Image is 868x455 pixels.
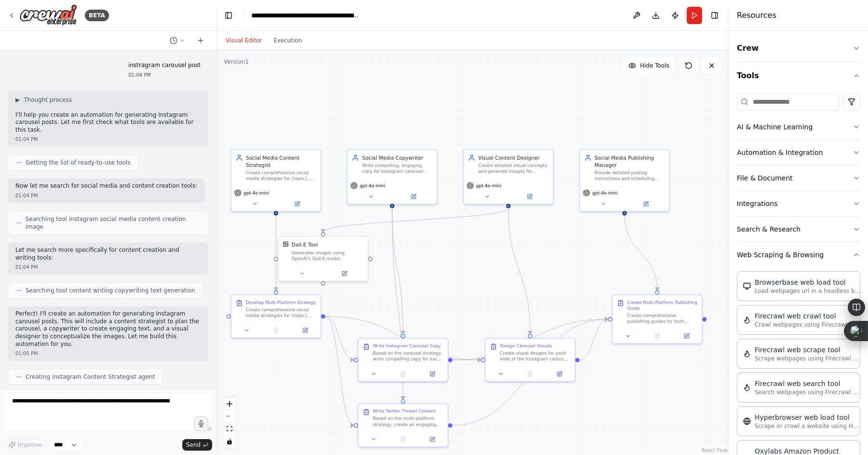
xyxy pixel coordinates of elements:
button: Tools [737,62,860,89]
g: Edge from 08d1b213-c7aa-4d17-9508-771c17c5a423 to aad24bad-8324-485e-80e5-6680a27f4e3f [272,215,280,290]
h4: Resources [737,10,776,21]
div: Social Media Content StrategistCreate comprehensive social media strategies for {topic}, includin... [231,149,321,212]
button: Start a new chat [193,35,208,46]
div: Social Media Publishing Manager [595,154,665,168]
p: instragram carousel post [128,62,201,69]
div: Write Instagram Carousel CopyBased on the carousel strategy, write compelling copy for each slide... [358,338,448,382]
div: Develop Multi-Platform Strategy [246,299,316,305]
span: Searching tool content writing copywriting text generation [26,287,195,294]
button: zoom in [223,398,236,410]
div: Write compelling, engaging copy for Instagram carousel posts and Twitter threads about {topic}. C... [362,163,433,174]
span: Hide Tools [640,62,669,69]
button: Automation & Integration [737,140,860,165]
div: Create Multi-Platform Publishing Guide [627,299,697,311]
p: Now let me search for social media and content creation tools: [15,182,197,190]
a: React Flow attribution [702,448,728,453]
p: Perfect! I'll create an automation for generating Instagram carousel posts. This will include a c... [15,310,201,348]
div: Provide detailed posting instructions and scheduling recommendations for publishing Instagram car... [595,170,665,181]
g: Edge from 404d289a-41e0-42e3-aff8-2663ee9a985c to 30a1ebc3-0260-49b7-bcbf-e683ce1d5d58 [320,208,512,232]
button: No output available [642,331,673,340]
div: Create visual designs for each slide of the Instagram carousel post about {topic}. Generate image... [500,350,570,362]
button: Crew [737,35,860,62]
div: Social Media CopywriterWrite compelling, engaging copy for Instagram carousel posts and Twitter t... [347,149,437,205]
g: Edge from aad24bad-8324-485e-80e5-6680a27f4e3f to 6ed48f27-cc90-4f2a-a226-ab19c3c41eeb [325,313,354,429]
g: Edge from acfa62a4-3cc7-44c1-9ca3-94855fc3849f to 6ed48f27-cc90-4f2a-a226-ab19c3c41eeb [389,208,407,399]
div: Firecrawl web search tool [755,379,861,388]
button: Improve [4,439,46,451]
img: BrowserbaseLoadTool [743,282,751,290]
p: Scrape or crawl a website using Hyperbrowser and return the contents in properly formatted markdo... [755,422,861,430]
span: Getting the list of ready-to-use tools [26,159,131,166]
button: Visual Editor [220,35,268,46]
p: Scrape webpages using Firecrawl and return the contents [755,355,861,362]
div: 01:04 PM [128,71,201,79]
div: Browserbase web load tool [755,277,861,287]
g: Edge from 72117c24-69c4-4550-b111-01a49adeaf22 to 45b49446-85d7-4015-8b43-8c67e2ef01d8 [452,316,608,363]
img: FirecrawlSearchTool [743,384,751,391]
div: Social Media Copywriter [362,154,433,161]
div: Firecrawl web scrape tool [755,345,861,355]
span: Searching tool instagram social media content creation image [26,215,200,231]
button: No output available [515,370,546,378]
div: Write Instagram Carousel Copy [373,343,441,349]
div: 01:04 PM [15,263,201,271]
button: Open in side panel [293,326,318,334]
g: Edge from 404d289a-41e0-42e3-aff8-2663ee9a985c to 25645a6a-220e-4166-bd4c-254e1fbcc90e [505,208,534,334]
div: Visual Content DesignerCreate detailed visual concepts and generate images for Instagram carousel... [463,149,554,205]
span: ▶ [15,96,20,104]
button: toggle interactivity [223,435,236,448]
div: Based on the carousel strategy, write compelling copy for each slide of the Instagram carousel po... [373,350,443,362]
div: Social Media Content Strategist [246,154,316,168]
button: Open in side panel [277,199,318,208]
img: Logo [19,4,77,26]
img: HyperbrowserLoadTool [743,417,751,425]
div: DallEToolDall-E ToolGenerates images using OpenAI's Dall-E model. [278,236,368,281]
div: Create comprehensive social media strategies for {topic}, including Instagram carousel posts and ... [246,170,316,181]
span: gpt-4o-mini [360,183,385,189]
div: Create comprehensive publishing guides for both Instagram carousel and Twitter thread about {topi... [627,313,697,324]
div: Hyperbrowser web load tool [755,413,861,422]
div: Social Media Publishing ManagerProvide detailed posting instructions and scheduling recommendatio... [579,149,670,212]
button: Integrations [737,191,860,216]
button: Open in side panel [393,192,434,201]
button: Hide Tools [623,58,675,73]
button: Web Scraping & Browsing [737,242,860,267]
g: Edge from 25645a6a-220e-4166-bd4c-254e1fbcc90e to 45b49446-85d7-4015-8b43-8c67e2ef01d8 [580,316,608,363]
div: Based on the multi-platform strategy, create an engaging Twitter thread about {topic}. Write a co... [373,415,443,427]
g: Edge from 72117c24-69c4-4550-b111-01a49adeaf22 to 25645a6a-220e-4166-bd4c-254e1fbcc90e [452,356,481,363]
div: React Flow controls [223,398,236,448]
button: Open in side panel [420,435,445,443]
span: gpt-4o-mini [244,190,269,196]
div: Develop Multi-Platform StrategyCreate comprehensive social media strategies for {topic} across In... [231,294,321,338]
button: Open in side panel [625,199,666,208]
button: Open in side panel [324,269,365,278]
div: Create detailed visual concepts and generate images for Instagram carousel posts about {topic}, e... [478,163,549,174]
span: Thought process [24,96,72,104]
button: Click to speak your automation idea [194,416,208,431]
button: Execution [268,35,308,46]
span: gpt-4o-mini [592,190,618,196]
div: Generates images using OpenAI's Dall-E model. [292,250,364,262]
g: Edge from 6033883b-e433-4e44-b603-1a73c73cb93d to 45b49446-85d7-4015-8b43-8c67e2ef01d8 [621,215,661,290]
img: FirecrawlScrapeWebsiteTool [743,350,751,358]
div: Firecrawl web crawl tool [755,311,861,321]
button: No output available [260,326,291,334]
img: DallETool [283,241,289,247]
img: FirecrawlCrawlWebsiteTool [743,316,751,324]
button: Open in side panel [674,331,699,340]
div: Write Twitter Thread Content [373,408,435,414]
p: Load webpages url in a headless browser using Browserbase and return the contents [755,287,861,295]
p: Crawl webpages using Firecrawl and return the contents [755,321,861,329]
div: Visual Content Designer [478,154,549,161]
p: Search webpages using Firecrawl and return the results [755,388,861,396]
g: Edge from acfa62a4-3cc7-44c1-9ca3-94855fc3849f to 72117c24-69c4-4550-b111-01a49adeaf22 [389,208,407,334]
button: Send [182,439,212,451]
div: Create comprehensive social media strategies for {topic} across Instagram and Twitter. For Instag... [246,307,316,318]
p: Let me search more specifically for content creation and writing tools: [15,247,201,262]
div: 01:04 PM [15,136,201,143]
span: gpt-4o-mini [476,183,502,189]
button: ▶Thought process [15,96,72,104]
div: Write Twitter Thread ContentBased on the multi-platform strategy, create an engaging Twitter thre... [358,403,448,447]
button: Open in side panel [420,370,445,378]
button: Open in side panel [547,370,572,378]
